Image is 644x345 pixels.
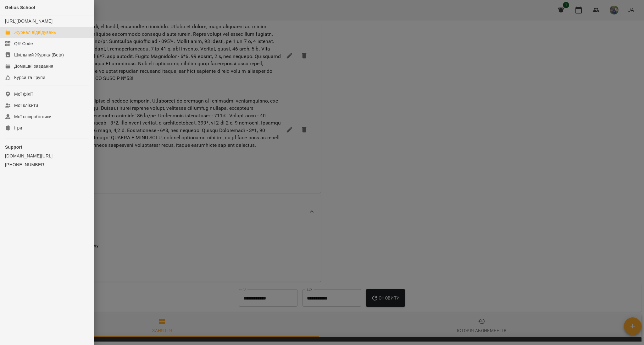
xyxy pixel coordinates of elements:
[5,19,53,24] a: [URL][DOMAIN_NAME]
[14,74,45,81] div: Курси та Групи
[5,5,35,10] span: Gelios School
[14,63,53,69] div: Домашні завдання
[5,144,89,150] p: Support
[14,125,22,131] div: Ігри
[14,91,33,97] div: Мої філії
[5,153,89,159] a: [DOMAIN_NAME][URL]
[14,29,56,35] div: Журнал відвідувань
[14,40,33,47] div: QR Code
[14,52,64,58] div: Шкільний Журнал(Beta)
[14,114,52,120] div: Мої співробітники
[14,102,38,109] div: Мої клієнти
[5,162,89,168] a: [PHONE_NUMBER]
